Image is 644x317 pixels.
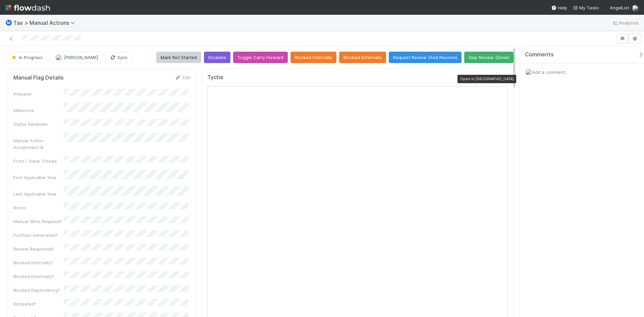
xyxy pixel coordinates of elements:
[612,19,639,27] a: Analytics
[464,52,514,63] button: Skip Review (Done)
[50,52,102,63] button: [PERSON_NAME]
[5,20,12,25] span: Ⓜ️
[13,232,64,239] div: Portfolio Generated?
[13,74,64,81] h5: Manual Flag Details
[13,121,64,127] div: Status Reminder
[13,273,64,280] div: Blocked Externally?
[13,174,64,181] div: First Applicable Year
[55,54,62,61] img: avatar_e41e7ae5-e7d9-4d8d-9f56-31b0d7a2f4fd.png
[13,158,64,164] div: Front / Slack Thread
[610,5,629,10] span: AngelList
[13,287,64,294] div: Blocked Dependency?
[13,301,64,307] div: Escalated?
[525,51,554,58] span: Comments
[13,137,64,151] div: Manual Action Assignment Id
[339,52,386,63] button: Blocked Externally
[207,74,223,81] h5: Tyche
[64,55,98,60] span: [PERSON_NAME]
[573,5,599,10] span: My Tasks
[13,259,64,266] div: Blocked Internally?
[105,52,132,63] button: Sync
[5,2,50,13] img: logo-inverted-e16ddd16eac7371096b0.svg
[13,107,64,114] div: Milestone
[573,4,599,11] a: My Tasks
[233,52,288,63] button: Toggle Carry Forward
[525,69,532,75] img: avatar_e41e7ae5-e7d9-4d8d-9f56-31b0d7a2f4fd.png
[13,246,64,252] div: Review Requested?
[13,19,78,26] span: Tax > Manual Actions
[290,52,336,63] button: Blocked Internally
[204,52,230,63] button: Escalate
[13,91,64,97] div: Preparer
[13,191,64,197] div: Last Applicable Year
[13,204,64,211] div: Notes
[175,75,191,80] a: Edit
[156,52,201,63] button: Mark Not Started
[551,4,567,11] div: Help
[13,218,64,225] div: Manual Work Required?
[389,52,462,63] button: Request Review (And Resolve)
[632,5,639,11] img: avatar_e41e7ae5-e7d9-4d8d-9f56-31b0d7a2f4fd.png
[532,69,568,75] span: Add a comment...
